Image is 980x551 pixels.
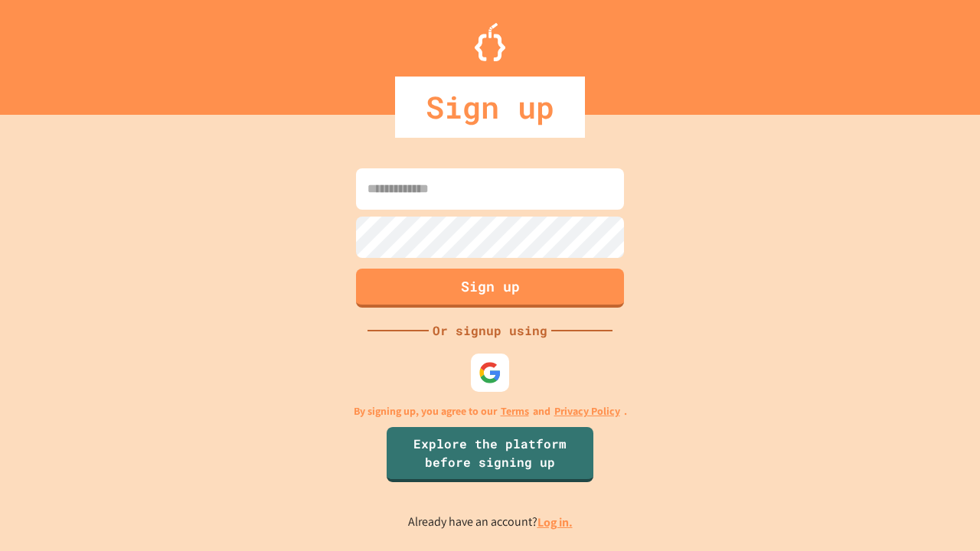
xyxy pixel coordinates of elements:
[356,269,624,308] button: Sign up
[387,427,593,482] a: Explore the platform before signing up
[429,321,551,340] div: Or signup using
[354,403,627,419] p: By signing up, you agree to our and .
[475,23,505,61] img: Logo.svg
[479,361,501,384] img: google-icon.svg
[853,423,965,488] iframe: chat widget
[554,403,620,419] a: Privacy Policy
[916,490,965,536] iframe: chat widget
[408,513,573,532] p: Already have an account?
[501,403,529,419] a: Terms
[395,77,585,138] div: Sign up
[537,514,573,530] a: Log in.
